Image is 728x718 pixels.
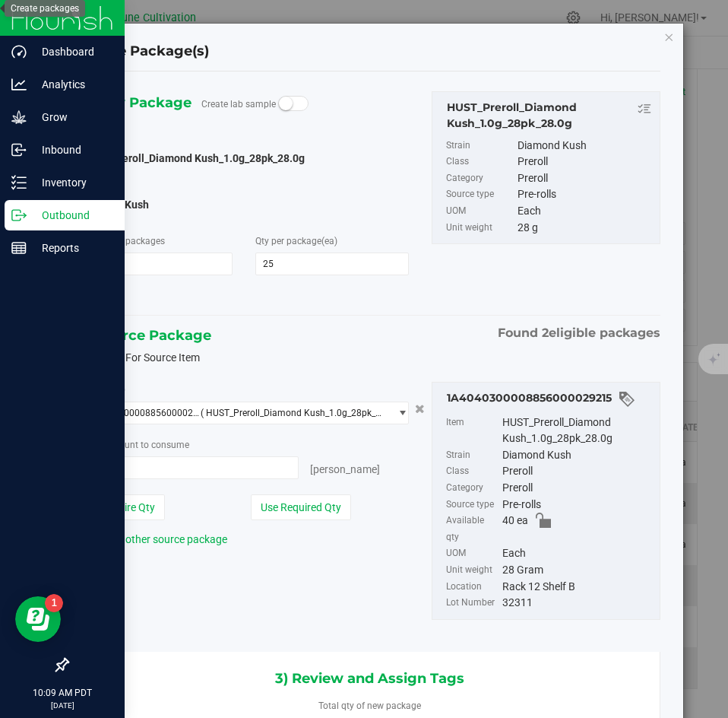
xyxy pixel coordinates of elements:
span: 3) Review and Assign Tags [275,667,464,690]
label: Item [446,415,499,447]
span: 2 [542,326,549,340]
label: Unit weight [446,562,499,579]
label: Class [446,154,514,170]
span: Package to consume [79,440,189,450]
input: 25 [256,253,408,275]
div: Preroll [502,480,653,497]
p: [DATE] [7,700,118,711]
label: Strain [446,138,514,154]
div: 32311 [502,595,653,612]
p: Reports [27,239,118,257]
div: Preroll [502,463,653,480]
span: (ea) [321,236,337,246]
span: Total qty of new package [318,701,421,711]
label: Class [446,463,499,480]
label: Location [446,579,499,596]
label: UOM [446,545,499,562]
label: Strain [446,447,499,464]
span: select [389,402,408,424]
button: Use Required Qty [251,494,351,520]
inline-svg: Dashboard [11,44,27,59]
span: Qty per package [255,236,337,246]
div: HUST_Preroll_Diamond Kush_1.0g_28pk_28.0g [502,415,653,447]
p: Dashboard [27,43,118,61]
div: Each [518,203,652,220]
span: 40 ea [502,513,528,545]
div: Preroll [518,154,652,170]
div: Each [502,545,653,562]
span: 1) New Package [79,91,191,114]
div: 28 g [518,220,652,237]
p: Outbound [27,206,118,224]
div: Diamond Kush [518,138,652,154]
div: 28 Gram [502,562,653,579]
p: Analytics [27,75,118,94]
span: ( HUST_Preroll_Diamond Kush_1.0g_28pk_28.0g ) [201,408,383,418]
p: Inbound [27,141,118,159]
label: Category [446,170,514,187]
div: Diamond Kush [502,447,653,464]
label: UOM [446,203,514,220]
label: Unit weight [446,220,514,237]
div: Rack 12 Shelf B [502,579,653,596]
p: Grow [27,108,118,126]
span: 2) Source Package [79,324,211,347]
label: Category [446,480,499,497]
div: HUST_Preroll_Diamond Kush_1.0g_28pk_28.0g [447,100,652,132]
inline-svg: Outbound [11,208,27,223]
div: Create packages [11,3,79,14]
label: Source type [446,497,499,513]
label: Source type [446,186,514,203]
iframe: Resource center unread badge [45,594,63,612]
span: [PERSON_NAME] [310,463,380,475]
span: Diamond Kush [79,193,409,216]
div: 1A4040300008856000029215 [447,390,652,408]
iframe: Resource center [15,596,61,642]
span: HUST_Preroll_Diamond Kush_1.0g_28pk_28.0g [79,152,305,164]
div: Pre-rolls [502,497,653,513]
label: Create lab sample [201,93,276,116]
span: 1A4040300008856000029215 [86,408,201,418]
button: Cancel button [410,398,429,420]
p: Inventory [27,173,118,192]
p: 10:09 AM PDT [7,686,118,700]
div: Pre-rolls [518,186,652,203]
inline-svg: Inbound [11,142,27,157]
h4: Create Package(s) [79,42,209,62]
inline-svg: Analytics [11,77,27,92]
label: Filter For Source Item [79,350,200,366]
span: Found eligible packages [498,324,660,342]
input: 1 [80,253,232,275]
input: 25 ea [80,457,298,478]
label: Lot Number [446,595,499,612]
span: count [115,440,138,450]
label: Available qty [446,513,499,545]
a: Add another source package [79,533,227,545]
inline-svg: Inventory [11,175,27,190]
div: Preroll [518,170,652,187]
inline-svg: Grow [11,110,27,125]
inline-svg: Reports [11,240,27,256]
